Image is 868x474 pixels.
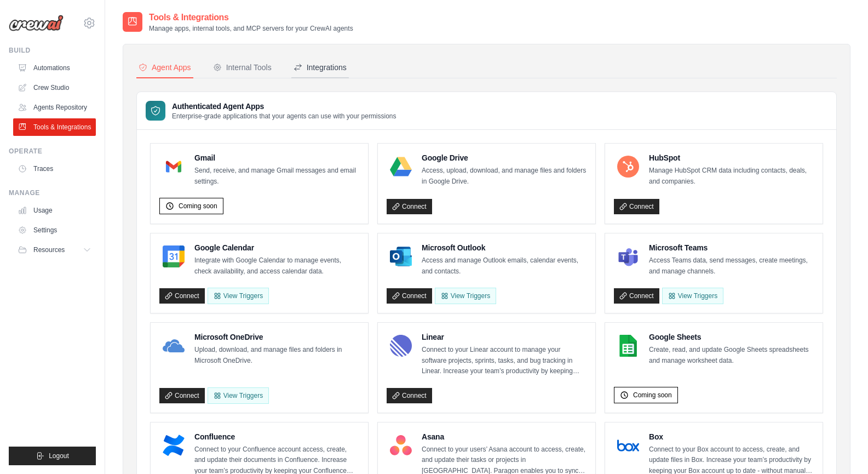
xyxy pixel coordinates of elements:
p: Connect to your Linear account to manage your software projects, sprints, tasks, and bug tracking... [422,345,587,377]
p: Enterprise-grade applications that your agents can use with your permissions [172,112,396,121]
div: Build [9,46,96,55]
h4: Confluence [194,431,359,442]
h2: Tools & Integrations [149,11,353,24]
a: Connect [387,199,432,214]
img: Linear Logo [390,335,412,357]
h4: Microsoft Outlook [422,242,587,253]
img: Google Drive Logo [390,156,412,178]
img: Logo [9,15,64,31]
: View Triggers [208,387,269,404]
img: Google Sheets Logo [617,335,639,357]
a: Settings [13,221,96,239]
a: Crew Studio [13,79,96,96]
p: Access Teams data, send messages, create meetings, and manage channels. [649,255,814,277]
button: Internal Tools [211,58,274,78]
img: HubSpot Logo [617,156,639,178]
span: Coming soon [633,391,672,399]
img: Confluence Logo [163,435,185,456]
p: Integrate with Google Calendar to manage events, check availability, and access calendar data. [194,255,359,277]
h4: Asana [422,431,587,442]
button: Agent Apps [136,58,193,78]
a: Connect [387,288,432,304]
h3: Authenticated Agent Apps [172,101,396,112]
button: View Triggers [208,288,269,304]
a: Tools & Integrations [13,118,96,136]
p: Upload, download, and manage files and folders in Microsoft OneDrive. [194,345,359,366]
button: Resources [13,241,96,259]
div: Integrations [294,62,347,73]
a: Automations [13,59,96,77]
p: Manage apps, internal tools, and MCP servers for your CrewAI agents [149,24,353,33]
a: Connect [614,288,659,304]
p: Manage HubSpot CRM data including contacts, deals, and companies. [649,165,814,187]
: View Triggers [662,288,723,304]
div: Manage [9,189,96,197]
a: Connect [159,388,205,403]
a: Connect [387,388,432,403]
a: Traces [13,160,96,178]
div: Internal Tools [213,62,272,73]
p: Send, receive, and manage Gmail messages and email settings. [194,165,359,187]
img: Box Logo [617,435,639,456]
p: Create, read, and update Google Sheets spreadsheets and manage worksheet data. [649,345,814,366]
h4: Google Drive [422,152,587,163]
: View Triggers [435,288,496,304]
button: Logout [9,447,96,465]
a: Usage [13,202,96,219]
h4: Microsoft Teams [649,242,814,253]
span: Coming soon [179,202,217,210]
img: Microsoft Outlook Logo [390,245,412,267]
div: Agent Apps [139,62,191,73]
span: Resources [33,245,65,254]
h4: Microsoft OneDrive [194,332,359,342]
button: Integrations [291,58,349,78]
img: Google Calendar Logo [163,245,185,267]
p: Access and manage Outlook emails, calendar events, and contacts. [422,255,587,277]
img: Gmail Logo [163,156,185,178]
span: Logout [49,452,69,460]
img: Asana Logo [390,435,412,456]
p: Access, upload, download, and manage files and folders in Google Drive. [422,165,587,187]
img: Microsoft Teams Logo [617,245,639,267]
h4: Google Sheets [649,332,814,342]
h4: Google Calendar [194,242,359,253]
h4: Gmail [194,152,359,163]
a: Connect [614,199,659,214]
img: Microsoft OneDrive Logo [163,335,185,357]
a: Connect [159,288,205,304]
a: Agents Repository [13,99,96,116]
h4: HubSpot [649,152,814,163]
h4: Linear [422,332,587,342]
h4: Box [649,431,814,442]
div: Operate [9,147,96,156]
